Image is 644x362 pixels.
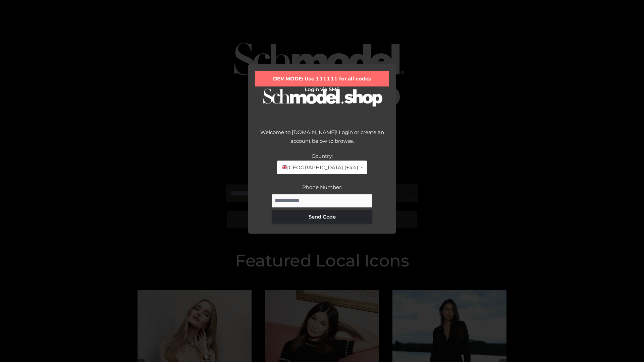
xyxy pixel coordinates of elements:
[302,184,342,190] label: Phone Number:
[312,153,333,159] label: Country:
[255,86,389,93] h2: Login via SMS
[255,128,389,152] div: Welcome to [DOMAIN_NAME]! Login or create an account below to browse.
[282,165,287,170] img: 🇬🇧
[255,71,389,86] div: DEV MODE: Use 111111 for all codes
[281,163,358,172] span: [GEOGRAPHIC_DATA] (+44)
[272,210,372,224] button: Send Code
